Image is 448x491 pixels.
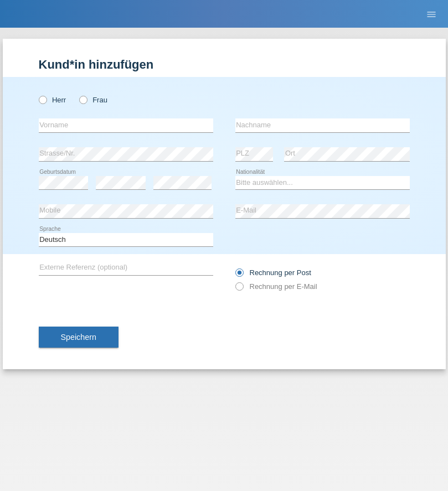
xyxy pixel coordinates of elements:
[39,58,410,71] h1: Kund*in hinzufügen
[79,96,86,103] input: Frau
[39,96,66,104] label: Herr
[61,333,96,342] span: Speichern
[420,11,442,17] a: menu
[79,96,107,104] label: Frau
[39,96,46,103] input: Herr
[426,9,437,20] i: menu
[235,268,311,277] label: Rechnung per Post
[235,282,317,291] label: Rechnung per E-Mail
[235,268,243,282] input: Rechnung per Post
[235,282,243,296] input: Rechnung per E-Mail
[39,327,119,348] button: Speichern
